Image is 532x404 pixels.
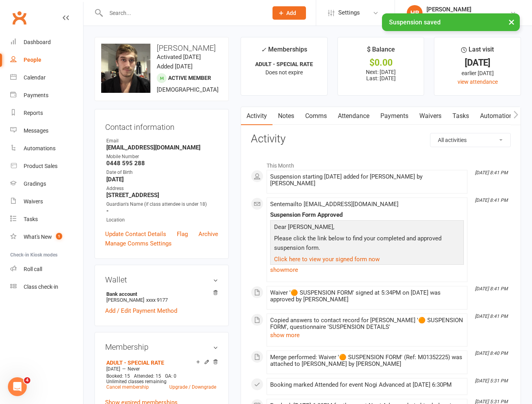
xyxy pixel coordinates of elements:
[10,51,83,69] a: People
[106,153,218,160] div: Mobile Number
[24,145,56,151] div: Automations
[475,286,508,291] i: [DATE] 8:41 PM
[106,291,214,297] strong: Bank account
[56,233,62,240] span: 1
[105,275,218,284] h3: Wallet
[270,212,464,218] div: Suspension Form Approved
[504,13,519,30] button: ×
[157,86,219,93] span: [DEMOGRAPHIC_DATA]
[24,216,38,222] div: Tasks
[106,360,164,366] a: ADULT - SPECIAL RATE
[407,5,423,21] div: HB
[105,229,166,239] a: Update Contact Details
[24,57,41,63] div: People
[106,144,218,151] strong: [EMAIL_ADDRESS][DOMAIN_NAME]
[367,44,395,59] div: $ Balance
[105,239,172,248] a: Manage Comms Settings
[169,384,216,390] a: Upgrade / Downgrade
[198,229,218,239] a: Archive
[134,373,161,379] span: Attended: 15
[105,306,177,315] a: Add / Edit Payment Method
[475,351,508,356] i: [DATE] 8:40 PM
[24,127,48,134] div: Messages
[104,7,262,18] input: Search...
[106,169,218,176] div: Date of Birth
[106,160,218,167] strong: 0448 595 288
[274,256,380,263] a: Click here to view your signed form now
[10,87,83,104] a: Payments
[165,373,176,379] span: GA: 0
[24,198,43,205] div: Waivers
[9,8,29,28] a: Clubworx
[10,228,83,246] a: What's New1
[251,157,511,170] li: This Month
[270,330,300,340] button: show more
[10,104,83,122] a: Reports
[10,210,83,228] a: Tasks
[24,110,43,116] div: Reports
[345,69,417,81] p: Next: [DATE] Last: [DATE]
[10,33,83,51] a: Dashboard
[8,377,27,396] iframe: Intercom live chat
[101,44,222,52] h3: [PERSON_NAME]
[475,378,508,384] i: [DATE] 5:31 PM
[146,297,168,303] span: xxxx 9177
[24,163,57,169] div: Product Sales
[106,373,130,379] span: Booked: 15
[461,44,494,59] div: Last visit
[270,317,464,330] div: Copied answers to contact record for [PERSON_NAME] '🟠 SUSPENSION FORM', questionnaire 'SUSPENSION...
[128,366,140,372] span: Never
[241,107,272,125] a: Activity
[104,366,218,372] div: —
[10,157,83,175] a: Product Sales
[272,222,462,234] p: Dear [PERSON_NAME],
[24,74,46,81] div: Calendar
[24,377,30,384] span: 4
[265,69,303,76] span: Does not expire
[106,137,218,145] div: Email
[270,173,464,187] div: Suspension starting [DATE] added for [PERSON_NAME] by [PERSON_NAME]
[106,192,218,199] strong: [STREET_ADDRESS]
[106,379,167,384] span: Unlimited classes remaining
[10,260,83,278] a: Roll call
[177,229,188,239] a: Flag
[272,6,306,20] button: Add
[255,61,313,67] strong: ADULT - SPECIAL RATE
[106,384,149,390] a: Cancel membership
[101,44,150,93] img: image1687760562.png
[345,59,417,67] div: $0.00
[414,107,447,125] a: Waivers
[24,266,42,272] div: Roll call
[261,44,307,59] div: Memberships
[270,201,399,208] span: Sent email to [EMAIL_ADDRESS][DOMAIN_NAME]
[106,176,218,183] strong: [DATE]
[10,175,83,193] a: Gradings
[475,107,521,125] a: Automations
[106,185,218,192] div: Address
[10,193,83,210] a: Waivers
[10,278,83,296] a: Class kiosk mode
[475,170,508,175] i: [DATE] 8:41 PM
[24,181,46,187] div: Gradings
[10,122,83,140] a: Messages
[251,133,511,145] h3: Activity
[272,234,462,255] p: Please click the link below to find your completed and approved suspension form.
[375,107,414,125] a: Payments
[475,314,508,319] i: [DATE] 8:41 PM
[441,69,513,77] div: earlier [DATE]
[382,13,520,31] div: Suspension saved
[10,69,83,87] a: Calendar
[24,39,51,45] div: Dashboard
[24,284,58,290] div: Class check-in
[106,201,218,208] div: Guardian's Name (if class attendee is under 18)
[272,107,300,125] a: Notes
[270,382,464,388] div: Booking marked Attended for event Nogi Advanced at [DATE] 6:30PM
[105,120,218,131] h3: Contact information
[24,234,52,240] div: What's New
[261,46,266,53] i: ✓
[458,79,498,85] a: view attendance
[426,13,510,20] div: Legacy Brazilian [PERSON_NAME]
[475,197,508,203] i: [DATE] 8:41 PM
[168,75,211,81] span: Active member
[105,343,218,351] h3: Membership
